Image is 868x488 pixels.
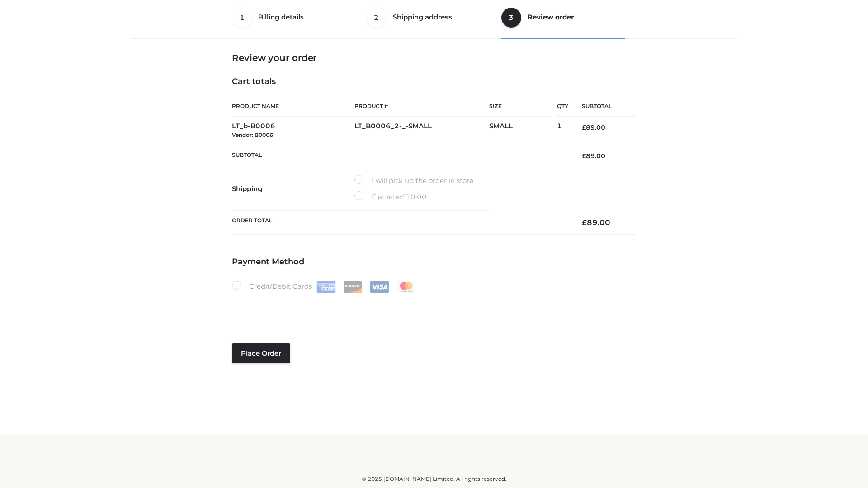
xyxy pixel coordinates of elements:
td: 1 [557,117,568,145]
div: © 2025 [DOMAIN_NAME] Limited. All rights reserved. [134,474,734,483]
th: Product # [354,96,489,117]
img: Visa [370,281,389,293]
label: Flat rate: [354,191,427,203]
img: Amex [316,281,336,293]
small: Vendor: B0006 [232,131,273,138]
h4: Cart totals [232,77,636,87]
span: £ [582,218,587,227]
label: I will pick up the order in store. [354,175,475,187]
span: £ [582,123,586,131]
h4: Payment Method [232,257,636,267]
th: Size [489,96,552,117]
th: Shipping [232,167,354,211]
th: Product Name [232,96,354,117]
h3: Review your order [232,52,636,63]
button: Place order [232,343,290,363]
span: £ [582,152,586,160]
label: Credit/Debit Cards [232,281,417,293]
bdi: 10.00 [401,192,427,201]
span: £ [401,192,406,201]
iframe: Secure payment input frame [230,291,634,324]
img: Discover [343,281,363,293]
bdi: 89.00 [582,218,610,227]
th: Subtotal [568,96,636,117]
th: Subtotal [232,145,568,167]
bdi: 89.00 [582,152,605,160]
th: Qty [557,96,568,117]
td: SMALL [489,117,557,145]
img: Mastercard [396,281,416,293]
bdi: 89.00 [582,123,605,131]
td: LT_B0006_2-_-SMALL [354,117,489,145]
th: Order Total [232,211,568,235]
td: LT_b-B0006 [232,117,354,145]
